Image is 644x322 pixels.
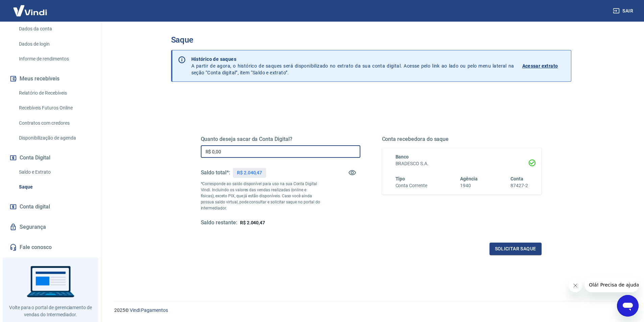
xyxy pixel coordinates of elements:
p: *Corresponde ao saldo disponível para uso na sua Conta Digital Vindi. Incluindo os valores das ve... [201,181,320,211]
a: Fale conosco [8,240,93,255]
iframe: Mensagem da empresa [585,277,639,292]
span: Agência [460,176,478,181]
h5: Saldo restante: [201,219,237,226]
p: R$ 2.040,47 [237,169,262,176]
button: Solicitar saque [490,243,542,255]
a: Segurança [8,220,93,234]
span: Conta digital [20,202,50,212]
h6: BRADESCO S.A. [396,160,528,167]
span: R$ 2.040,47 [240,220,265,225]
span: Tipo [396,176,405,181]
h5: Conta recebedora do saque [382,136,542,143]
button: Meus recebíveis [8,71,93,86]
h3: Saque [171,35,571,45]
h6: Conta Corrente [396,182,427,189]
p: Acessar extrato [522,63,558,69]
a: Saldo e Extrato [16,165,93,179]
a: Conta digital [8,199,93,214]
img: Vindi [8,0,52,21]
span: Conta [510,176,523,181]
a: Saque [16,180,93,194]
a: Dados da conta [16,22,93,36]
a: Informe de rendimentos [16,52,93,66]
a: Dados de login [16,37,93,51]
button: Conta Digital [8,150,93,165]
a: Acessar extrato [522,56,566,76]
a: Contratos com credores [16,116,93,130]
h6: 1940 [460,182,478,189]
h5: Quanto deseja sacar da Conta Digital? [201,136,360,143]
h6: 87427-2 [510,182,528,189]
a: Disponibilização de agenda [16,131,93,145]
p: 2025 © [114,307,628,314]
iframe: Fechar mensagem [569,279,582,292]
a: Relatório de Recebíveis [16,86,93,100]
h5: Saldo total*: [201,169,230,176]
span: Olá! Precisa de ajuda? [4,5,57,10]
span: Banco [396,154,409,159]
p: Histórico de saques [191,56,514,63]
iframe: Botão para abrir a janela de mensagens [617,295,639,317]
p: A partir de agora, o histórico de saques será disponibilizado no extrato da sua conta digital. Ac... [191,56,514,76]
a: Recebíveis Futuros Online [16,101,93,115]
button: Sair [612,5,636,17]
a: Vindi Pagamentos [130,307,168,313]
